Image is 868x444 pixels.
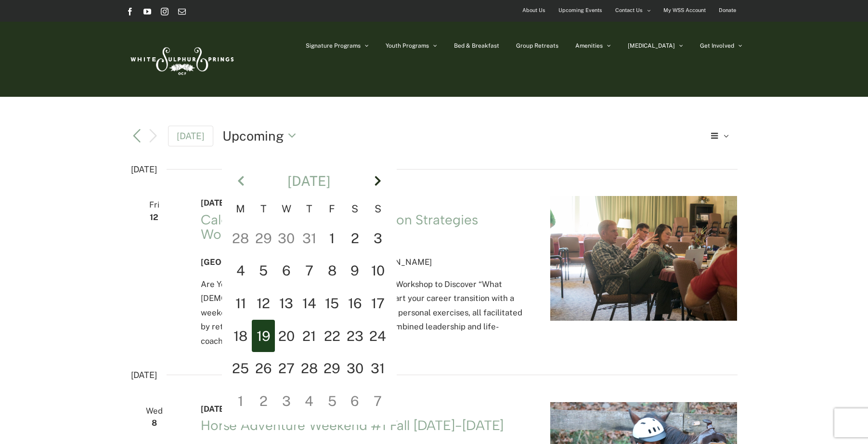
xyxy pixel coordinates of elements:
time: - [201,198,325,208]
td: 11 [229,287,252,320]
span: My WSS Account [663,3,706,17]
a: Horse Adventure Weekend #1 Fall [DATE]-[DATE] [201,417,504,433]
td: 4 [298,385,321,418]
span: Amenities [575,43,603,49]
a: Group Retreats [516,22,558,70]
td: 30 [275,222,298,255]
img: IMG_4664 [550,196,737,321]
th: S [366,201,389,222]
span: About Us [522,3,545,17]
td: 31 [366,352,389,385]
td: 18 [229,320,252,353]
td: 5 [321,385,344,418]
td: 31 [298,222,321,255]
td: 2 [252,385,275,418]
th: F [321,201,344,222]
button: Click to toggle datepicker [222,127,302,145]
span: Youth Programs [386,43,429,49]
td: 22 [321,320,344,353]
td: 10 [366,254,389,287]
a: Bed & Breakfast [454,22,499,70]
td: 14 [298,287,321,320]
th: [DATE] [252,160,366,202]
span: Signature Programs [306,43,361,49]
td: 1 [321,222,344,255]
td: 3 [275,385,298,418]
td: 26 [252,352,275,385]
td: 1 [229,385,252,418]
td: 9 [344,254,367,287]
time: [DATE] [131,367,157,383]
a: Amenities [575,22,611,70]
td: 28 [298,352,321,385]
span: Fri [131,198,178,212]
td: 7 [366,385,389,418]
th: W [275,201,298,222]
span: 8 [131,416,178,430]
td: 3 [366,222,389,255]
td: 29 [252,222,275,255]
span: Contact Us [615,3,643,17]
td: 13 [275,287,298,320]
td: 5 [252,254,275,287]
td: 21 [298,320,321,353]
span: Get Involved [700,43,734,49]
time: [DATE] [131,162,157,177]
a: Caleb Challenge Career Transition Strategies Workshop [201,211,478,242]
a: [MEDICAL_DATA] [628,22,683,70]
td: 19 [252,320,275,353]
td: 15 [321,287,344,320]
a: Click to select today's date [168,126,213,146]
span: Group Retreats [516,43,558,49]
td: 12 [252,287,275,320]
td: 20 [275,320,298,353]
a: Youth Programs [386,22,437,70]
span: Bed & Breakfast [454,43,499,49]
img: White Sulphur Springs Logo [126,37,237,82]
th: M [229,201,252,222]
th: T [252,201,275,222]
nav: Main Menu [306,22,742,70]
button: Select Calendar View [707,127,738,144]
td: 2 [344,222,367,255]
td: 28 [229,222,252,255]
span: Wed [131,404,178,418]
span: [MEDICAL_DATA] [628,43,675,49]
a: Previous Events [131,130,143,142]
td: 16 [344,287,367,320]
span: Donate [719,3,736,17]
time: - [201,404,325,414]
td: 6 [275,254,298,287]
td: 25 [229,352,252,385]
p: Are You Planning a Career Transition? Looking for a Workshop to Discover “What [DEMOGRAPHIC_DATA]... [201,277,528,348]
span: Upcoming [222,127,284,145]
td: 30 [344,352,367,385]
button: Next Events [147,128,159,144]
td: 17 [366,287,389,320]
td: 8 [321,254,344,287]
td: 23 [344,320,367,353]
td: 29 [321,352,344,385]
span: [DATE] 5:00 pm [201,198,261,208]
span: 12 [131,210,178,224]
span: [GEOGRAPHIC_DATA] [201,257,287,267]
a: Get Involved [700,22,742,70]
td: 4 [229,254,252,287]
th: S [344,201,367,222]
td: 6 [344,385,367,418]
span: Upcoming Events [558,3,602,17]
td: 24 [366,320,389,353]
th: T [298,201,321,222]
a: Signature Programs [306,22,369,70]
td: 27 [275,352,298,385]
td: 7 [298,254,321,287]
span: [DATE] 5:00 pm [201,404,261,414]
